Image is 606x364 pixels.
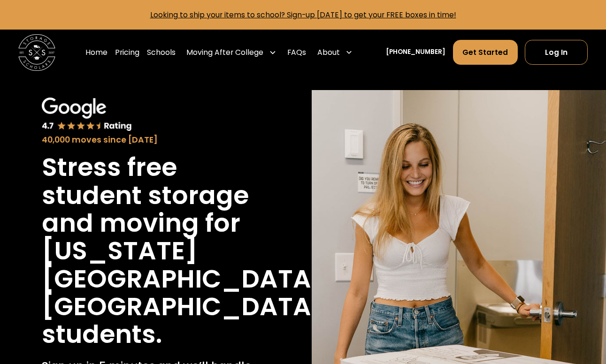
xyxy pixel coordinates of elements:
a: Get Started [453,40,518,65]
a: Schools [147,39,176,65]
div: Moving After College [186,47,263,58]
h1: [US_STATE][GEOGRAPHIC_DATA]-[GEOGRAPHIC_DATA] [42,237,339,320]
a: Pricing [115,39,139,65]
a: Log In [525,40,587,65]
div: About [317,47,340,58]
h1: students. [42,320,162,348]
a: Looking to ship your items to school? Sign-up [DATE] to get your FREE boxes in time! [150,10,456,20]
img: Storage Scholars main logo [18,34,55,71]
img: Google 4.7 star rating [42,98,132,132]
div: 40,000 moves since [DATE] [42,134,256,146]
a: [PHONE_NUMBER] [386,47,445,57]
a: FAQs [287,39,306,65]
h1: Stress free student storage and moving for [42,153,256,237]
a: Home [85,39,107,65]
